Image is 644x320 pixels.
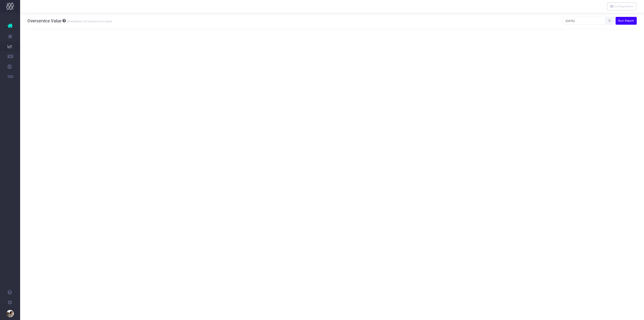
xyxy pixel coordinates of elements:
[563,17,606,25] input: Pick start date
[607,3,636,10] div: Vertical button group
[607,3,636,10] button: Configuration
[27,18,61,23] span: Overservice Value
[6,310,14,317] img: images/default_profile_image.png
[66,18,112,23] small: Breakdown of overservice value
[616,17,637,25] button: Run Report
